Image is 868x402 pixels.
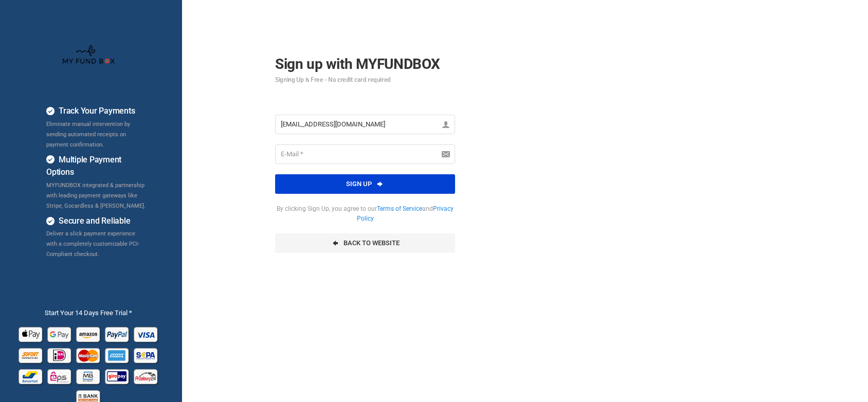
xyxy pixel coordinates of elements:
[104,323,131,344] img: Paypal
[275,77,455,83] small: Signing Up is Free - No credit card required
[46,105,146,118] h4: Track Your Payments
[46,121,130,148] span: Eliminate manual intervention by sending automated receipts on payment confirmation.
[133,323,160,344] img: Visa
[357,205,454,222] a: Privacy Policy
[75,323,102,344] img: Amazon
[104,366,131,387] img: giropay
[46,215,146,228] h4: Secure and Reliable
[133,366,160,387] img: p24 Pay
[275,144,455,164] input: E-Mail *
[17,323,45,344] img: Apple Pay
[275,233,455,253] a: Back To Website
[75,366,102,387] img: mb Pay
[377,205,422,212] a: Terms of Service
[46,230,139,258] span: Deliver a slick payment experience with a completely customizable PCI-Compliant checkout.
[275,115,455,134] input: Name *
[46,344,74,366] img: Ideal Pay
[17,344,45,366] img: Sofort Pay
[275,174,455,194] button: Sign up
[17,366,45,387] img: Bancontact Pay
[46,366,74,387] img: EPS Pay
[75,344,102,366] img: Mastercard Pay
[275,204,455,223] span: By clicking Sign Up, you agree to our and
[275,53,455,83] h2: Sign up with MYFUNDBOX
[46,323,74,344] img: Google Pay
[46,154,146,179] h4: Multiple Payment Options
[46,182,146,209] span: MYFUNDBOX integrated & partnership with leading payment gateways like Stripe, Gocardless & [PERSO...
[104,344,131,366] img: american_express Pay
[133,344,160,366] img: sepa Pay
[62,44,115,66] img: whiteMFB.png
